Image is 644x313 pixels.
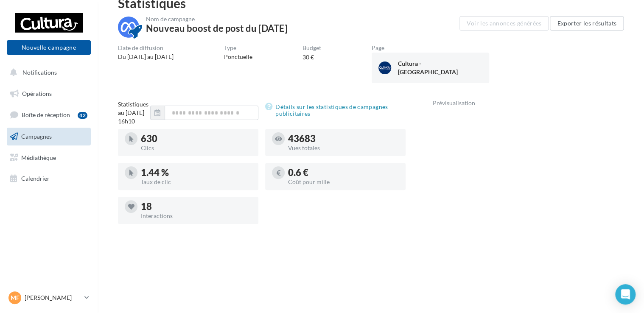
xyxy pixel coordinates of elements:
[288,145,399,151] div: Vues totales
[146,16,288,22] div: Nom de campagne
[5,149,92,167] a: Médiathèque
[22,69,57,76] span: Notifications
[7,40,91,55] button: Nouvelle campagne
[459,16,549,31] button: Voir les annonces générées
[550,16,624,31] button: Exporter les résultats
[78,112,87,119] div: 42
[288,134,399,143] div: 43683
[372,45,489,51] div: Page
[5,170,92,187] a: Calendrier
[224,45,252,51] div: Type
[141,145,252,151] div: Clics
[146,24,288,33] div: Nouveau boost de post du [DATE]
[5,64,89,81] button: Notifications
[118,45,174,51] div: Date de diffusion
[302,53,314,61] div: 30 €
[141,168,252,177] div: 1.44 %
[288,168,399,177] div: 0.6 €
[141,213,252,219] div: Interactions
[288,179,399,185] div: Coût pour mille
[265,102,406,119] a: Détails sur les statistiques de campagnes publicitaires
[25,293,81,302] p: [PERSON_NAME]
[118,53,174,61] div: Du [DATE] au [DATE]
[22,111,70,118] span: Boîte de réception
[11,293,20,302] span: MF
[615,284,636,305] div: Open Intercom Messenger
[141,134,252,143] div: 630
[21,175,50,182] span: Calendrier
[21,154,56,161] span: Médiathèque
[118,100,150,126] div: Statistiques au [DATE] 16h10
[141,202,252,211] div: 18
[7,290,91,306] a: MF [PERSON_NAME]
[378,59,482,76] a: Cultura - [GEOGRAPHIC_DATA]
[22,90,52,97] span: Opérations
[398,59,464,76] div: Cultura - [GEOGRAPHIC_DATA]
[5,85,92,103] a: Opérations
[433,100,624,106] div: Prévisualisation
[224,53,252,61] div: Ponctuelle
[5,128,92,145] a: Campagnes
[21,133,52,140] span: Campagnes
[302,45,321,51] div: Budget
[141,179,252,185] div: Taux de clic
[5,106,92,124] a: Boîte de réception42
